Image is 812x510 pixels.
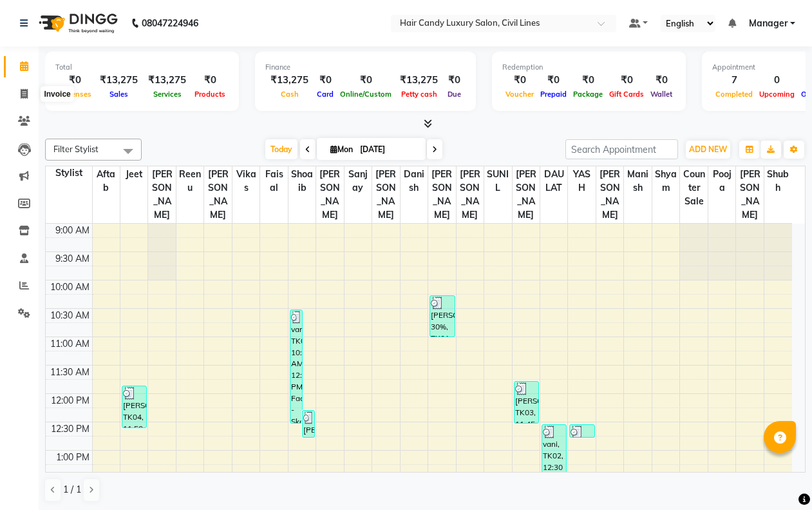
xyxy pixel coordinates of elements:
span: Voucher [502,90,537,99]
span: Sales [106,90,131,99]
span: Upcoming [756,90,798,99]
span: Card [314,90,337,99]
span: [PERSON_NAME] [372,166,399,223]
div: 10:00 AM [48,280,92,294]
span: Shyam [652,166,679,196]
div: ₹13,275 [395,73,443,88]
div: [PERSON_NAME] 30%, TK01, 10:15 AM-11:00 AM, Haircut - Haircut For [DEMOGRAPHIC_DATA] [430,296,454,337]
div: [PERSON_NAME], TK05, 12:15 PM-12:45 PM, [DEMOGRAPHIC_DATA] Grooming - [PERSON_NAME] Trim/Shave [303,411,314,437]
div: 7 [712,73,756,88]
span: Cash [278,90,302,99]
span: Services [150,90,185,99]
span: counter sale [680,166,707,210]
div: 12:00 PM [48,394,92,407]
span: Shubh [764,166,792,196]
span: Products [191,90,229,99]
div: ₹0 [537,73,570,88]
div: [PERSON_NAME], TK03, 12:30 PM-12:45 PM, Hand & Feet - Nails Cuts & Shapping [570,425,594,437]
input: Search Appointment [565,139,678,159]
div: ₹0 [502,73,537,88]
span: SUNIL [484,166,511,196]
span: Manager [749,17,788,30]
div: ₹0 [55,73,95,88]
span: sanjay [345,166,372,196]
span: Mon [327,144,356,154]
span: [PERSON_NAME] [596,166,623,223]
span: shoaib [288,166,316,196]
span: DAULAT [540,166,567,196]
span: Gift Cards [606,90,647,99]
span: Filter Stylist [53,144,99,154]
span: Online/Custom [337,90,395,99]
div: ₹13,275 [95,73,143,88]
span: jeet [120,166,147,182]
img: logo [33,5,121,41]
div: 1:00 PM [53,451,92,464]
div: vani, TK02, 12:30 PM-02:00 PM, Hand & Feet - Bomb Mani/Pedi,Dtan - Face [542,425,566,509]
span: Danish [401,166,428,196]
input: 2025-09-01 [356,140,420,159]
iframe: chat widget [758,458,799,497]
div: 9:30 AM [53,252,92,266]
span: faisal [260,166,287,196]
span: Prepaid [537,90,570,99]
span: pooja [708,166,735,196]
span: Petty cash [398,90,440,99]
span: Due [444,90,464,99]
span: ADD NEW [689,144,727,154]
b: 08047224946 [142,5,198,41]
span: Wallet [647,90,675,99]
div: ₹0 [570,73,606,88]
span: [PERSON_NAME] [736,166,763,223]
div: vani, TK02, 10:30 AM-12:30 PM, Facial - Skeyndor facial,[DEMOGRAPHIC_DATA] Grooming - [PERSON_NAM... [290,310,302,423]
span: Aftab [93,166,120,196]
div: 12:30 PM [48,422,92,436]
button: ADD NEW [686,141,730,159]
div: ₹13,275 [265,73,314,88]
span: Reenu [176,166,203,196]
div: ₹0 [606,73,647,88]
span: [PERSON_NAME] [428,166,455,223]
div: ₹13,275 [143,73,191,88]
div: 11:00 AM [48,337,92,351]
span: Manish [624,166,651,196]
span: Completed [712,90,756,99]
div: Invoice [41,86,73,102]
div: Total [55,62,229,73]
div: [PERSON_NAME], TK03, 11:45 AM-12:30 PM, Haircut - Haircut & [PERSON_NAME] trim [515,382,538,423]
span: vikas [232,166,260,196]
div: 0 [756,73,798,88]
span: Package [570,90,606,99]
span: [PERSON_NAME] [148,166,175,223]
div: ₹0 [191,73,229,88]
span: [PERSON_NAME] [204,166,231,223]
div: Finance [265,62,466,73]
div: ₹0 [337,73,395,88]
div: 9:00 AM [53,224,92,237]
div: 10:30 AM [48,309,92,322]
span: YASH [568,166,595,196]
span: [PERSON_NAME] [457,166,484,223]
div: ₹0 [443,73,466,88]
span: [PERSON_NAME] [316,166,343,223]
div: Redemption [502,62,675,73]
span: Today [265,139,297,159]
div: [PERSON_NAME], TK04, 11:50 AM-12:35 PM, Styling - Ironing / Tong/ Crimping /Curls [122,386,146,427]
div: ₹0 [314,73,337,88]
span: [PERSON_NAME] [513,166,540,223]
span: 1 / 1 [63,483,81,496]
div: 11:30 AM [48,366,92,379]
div: Stylist [46,166,92,180]
div: ₹0 [647,73,675,88]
